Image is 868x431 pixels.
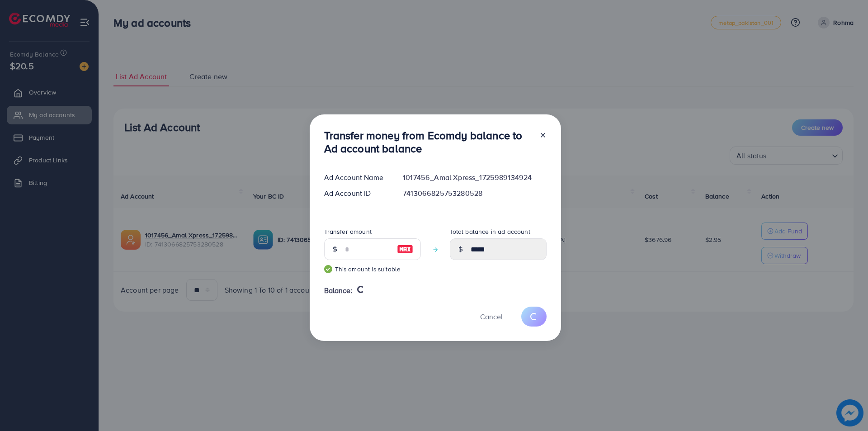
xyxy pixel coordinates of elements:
[324,285,353,296] span: Balance:
[450,227,530,236] label: Total balance in ad account
[324,227,372,236] label: Transfer amount
[396,172,553,183] div: 1017456_Amal Xpress_1725989134924
[397,244,413,255] img: image
[480,312,503,322] span: Cancel
[396,188,553,199] div: 7413066825753280528
[324,129,532,155] h3: Transfer money from Ecomdy balance to Ad account balance
[469,307,514,326] button: Cancel
[324,265,332,273] img: guide
[317,172,396,183] div: Ad Account Name
[317,188,396,199] div: Ad Account ID
[324,265,421,274] small: This amount is suitable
